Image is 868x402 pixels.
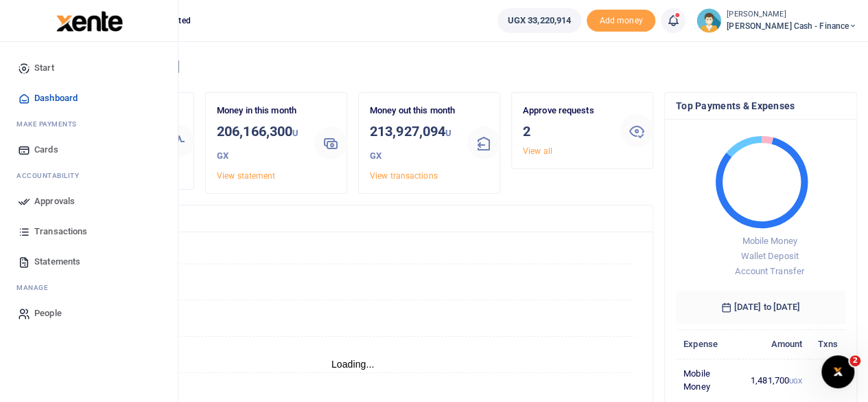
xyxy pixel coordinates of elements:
[523,104,609,118] p: Approve requests
[735,266,804,276] span: Account Transfer
[676,98,845,113] h4: Top Payments & Expenses
[810,329,845,359] th: Txns
[696,8,857,33] a: profile-user [PERSON_NAME] [PERSON_NAME] Cash - Finance
[727,20,857,32] span: [PERSON_NAME] Cash - Finance
[11,113,167,135] li: M
[56,11,123,32] img: logo-large
[34,306,62,320] span: People
[738,329,810,359] th: Amount
[497,8,581,33] a: UGX 33,220,914
[676,291,845,324] h6: [DATE] to [DATE]
[523,121,609,142] h3: 2
[508,14,571,27] span: UGX 33,220,914
[676,329,738,359] th: Expense
[810,359,845,401] td: 1
[696,8,721,33] img: profile-user
[331,359,375,370] text: Loading...
[34,194,75,208] span: Approvals
[34,143,58,157] span: Cards
[370,104,456,118] p: Money out this month
[370,121,456,166] h3: 213,927,094
[676,359,738,401] td: Mobile Money
[52,59,857,74] h4: Hello [PERSON_NAME]
[217,104,303,118] p: Money in this month
[34,225,87,238] span: Transactions
[587,10,655,32] span: Add money
[11,165,167,186] li: Ac
[27,170,79,181] span: countability
[34,91,78,105] span: Dashboard
[64,211,642,226] h4: Transactions Overview
[11,277,167,298] li: M
[821,355,854,388] iframe: Intercom live chat
[23,119,77,129] span: ake Payments
[849,355,860,366] span: 2
[217,128,298,161] small: UGX
[789,377,802,385] small: UGX
[740,251,798,261] span: Wallet Deposit
[55,15,123,25] a: logo-small logo-large logo-large
[727,9,857,21] small: [PERSON_NAME]
[523,146,552,156] a: View all
[11,298,167,328] a: People
[34,255,80,269] span: Statements
[742,236,797,246] span: Mobile Money
[587,14,655,25] a: Add money
[11,53,167,83] a: Start
[34,61,54,75] span: Start
[217,171,275,181] a: View statement
[23,282,49,293] span: anage
[738,359,810,401] td: 1,481,700
[11,83,167,113] a: Dashboard
[11,216,167,247] a: Transactions
[217,121,303,166] h3: 206,166,300
[587,10,655,32] li: Toup your wallet
[11,186,167,216] a: Approvals
[492,8,587,33] li: Wallet ballance
[370,128,451,161] small: UGX
[11,135,167,165] a: Cards
[370,171,438,181] a: View transactions
[11,247,167,277] a: Statements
